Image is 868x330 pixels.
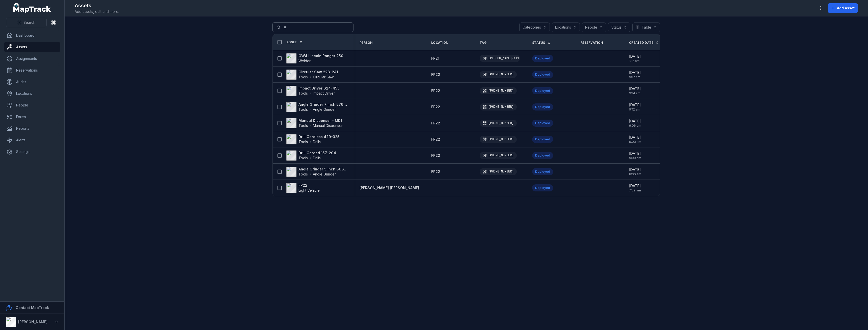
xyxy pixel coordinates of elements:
[480,136,517,143] div: [PHONE_NUMBER]
[286,167,347,177] a: Angle Grinder 5 inch 868-465ToolsAngle Grinder
[629,167,641,172] span: [DATE]
[313,107,336,112] span: Angle Grinder
[629,107,641,112] span: 9:12 am
[532,41,551,45] a: Status
[532,41,545,45] span: Status
[431,89,440,93] span: FP22
[532,55,553,62] div: Deployed
[360,41,373,45] span: Person
[532,71,553,78] div: Deployed
[629,54,641,59] span: [DATE]
[431,104,440,109] a: FP22
[286,183,320,193] a: FP22Light Vehicle
[629,102,641,112] time: 2/18/2025, 9:12:42 AM
[532,103,553,111] div: Deployed
[629,75,641,79] span: 9:17 am
[431,41,448,45] span: Location
[608,23,630,32] button: Status
[629,59,641,63] span: 1:12 pm
[629,140,641,144] span: 9:03 am
[299,134,340,139] strong: Drill Cordless 429-325
[431,72,440,77] a: FP22
[299,172,308,177] span: Tools
[299,139,308,144] span: Tools
[629,183,641,192] time: 2/18/2025, 7:59:24 AM
[299,91,308,96] span: Tools
[480,103,517,111] div: [PHONE_NUMBER]
[299,123,308,128] span: Tools
[629,54,641,63] time: 3/24/2025, 1:12:59 PM
[75,2,119,9] h2: Assets
[532,120,553,127] div: Deployed
[286,134,340,144] a: Drill Cordless 429-325ToolsDrills
[629,119,641,124] span: [DATE]
[4,30,60,40] a: Dashboard
[313,139,321,144] span: Drills
[360,185,419,190] a: [PERSON_NAME] [PERSON_NAME]
[313,172,336,177] span: Angle Grinder
[299,86,340,91] strong: Impact Driver 624-455
[582,23,606,32] button: People
[6,18,47,27] button: Search
[532,184,553,191] div: Deployed
[13,3,51,13] a: MapTrack
[313,75,334,80] span: Circular Saw
[629,188,641,192] span: 7:59 am
[629,135,641,144] time: 2/18/2025, 9:03:10 AM
[4,112,60,122] a: Forms
[629,86,641,91] span: [DATE]
[629,183,641,188] span: [DATE]
[313,156,321,161] span: Drills
[828,3,858,13] button: Add asset
[629,151,641,156] span: [DATE]
[480,152,517,159] div: [PHONE_NUMBER]
[480,55,520,62] div: [PERSON_NAME]-111
[4,123,60,134] a: Reports
[431,121,440,126] a: FP22
[4,135,60,145] a: Alerts
[286,40,297,44] span: Asset
[629,135,641,140] span: [DATE]
[299,150,336,156] strong: Drill Corded 157-204
[4,147,60,157] a: Settings
[629,172,641,176] span: 8:06 am
[532,152,553,159] div: Deployed
[629,124,641,128] span: 9:06 am
[532,168,553,175] div: Deployed
[4,77,60,87] a: Audits
[519,23,550,32] button: Categories
[299,118,343,123] strong: Manual Dispenser - MD1
[299,59,311,63] span: Welder
[299,107,308,112] span: Tools
[431,169,440,174] span: FP22
[480,168,517,175] div: [PHONE_NUMBER]
[286,102,347,112] a: Angle Grinder 7 inch 576-745ToolsAngle Grinder
[629,70,641,75] span: [DATE]
[480,87,517,94] div: [PHONE_NUMBER]
[75,9,119,14] span: Add assets, edit and more.
[299,102,347,107] strong: Angle Grinder 7 inch 576-745
[629,156,641,160] span: 9:00 am
[552,23,580,32] button: Locations
[16,305,49,310] strong: Contact MapTrack
[286,118,343,128] a: Manual Dispenser - MD1ToolsManual Dispenser
[286,53,343,63] a: GW4 Lincoln Ranger 250Welder
[629,91,641,95] span: 9:14 am
[4,54,60,64] a: Assignments
[431,153,440,158] a: FP22
[4,65,60,75] a: Reservations
[480,41,486,45] span: Tag
[313,91,335,96] span: Impact Driver
[480,120,517,127] div: [PHONE_NUMBER]
[286,86,340,96] a: Impact Driver 624-455ToolsImpact Driver
[629,102,641,107] span: [DATE]
[629,119,641,128] time: 2/18/2025, 9:06:52 AM
[431,56,439,60] span: FP21
[286,150,336,161] a: Drill Corded 157-204ToolsDrills
[286,70,338,80] a: Circular Saw 228-241ToolsCircular Saw
[299,183,320,188] strong: FP22
[837,6,855,11] span: Add asset
[581,41,603,45] span: Reservation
